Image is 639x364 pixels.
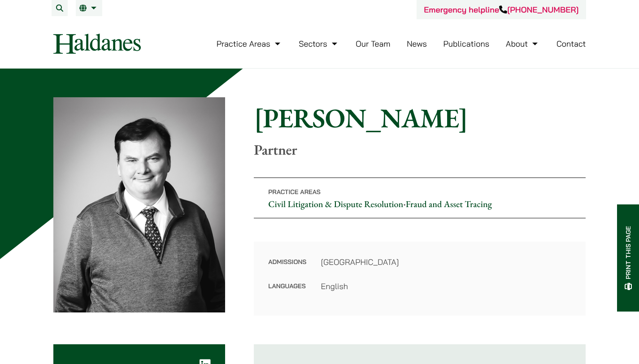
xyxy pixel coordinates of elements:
[321,256,571,268] dd: [GEOGRAPHIC_DATA]
[268,198,403,210] a: Civil Litigation & Dispute Resolution
[217,39,283,49] a: Practice Areas
[299,39,339,49] a: Sectors
[254,102,586,134] h1: [PERSON_NAME]
[356,39,390,49] a: Our Team
[321,280,571,292] dd: English
[424,4,578,15] a: Emergency helpline[PHONE_NUMBER]
[79,4,99,12] a: EN
[406,198,492,210] a: Fraud and Asset Tracing
[53,34,141,54] img: Logo of Haldanes
[506,39,540,49] a: About
[556,39,586,49] a: Contact
[268,256,306,280] dt: Admissions
[443,39,490,49] a: Publications
[268,188,321,196] span: Practice Areas
[254,178,586,218] p: •
[407,39,427,49] a: News
[254,141,586,158] p: Partner
[268,280,306,292] dt: Languages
